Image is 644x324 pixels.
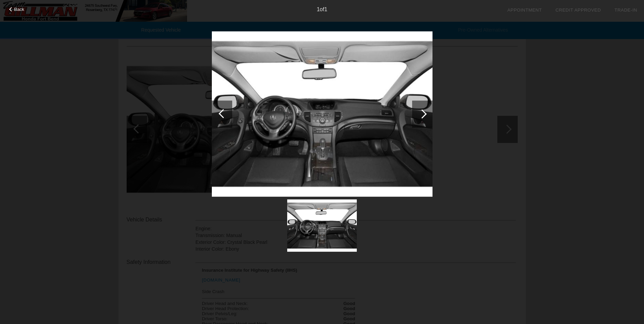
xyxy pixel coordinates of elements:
a: Credit Approved [555,7,601,13]
span: 1 [317,6,320,12]
a: Trade-In [614,7,637,13]
span: Back [14,7,24,12]
img: 2014ACC120007_640_12.jpg [212,31,433,197]
a: Appointment [507,7,542,13]
span: 1 [324,6,327,12]
img: 2014ACC120007_640_12.jpg [287,199,357,252]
